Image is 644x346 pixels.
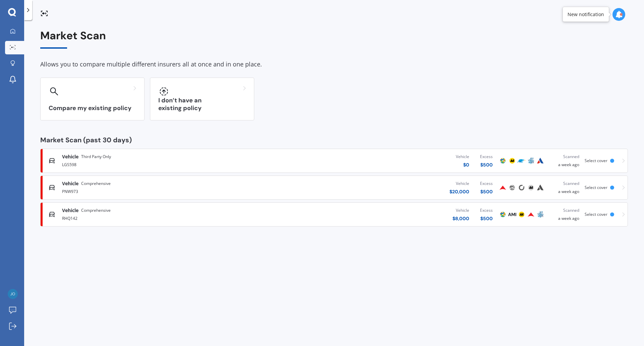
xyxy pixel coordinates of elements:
a: VehicleThird Party OnlyLGS598Vehicle$0Excess$500ProtectaAATrade Me InsuranceAMPAutosureScanneda w... [40,149,628,173]
img: AMP [536,210,544,218]
div: $ 20,000 [449,188,469,195]
div: Vehicle [449,180,469,187]
span: Select cover [585,211,607,217]
div: a week ago [550,153,579,168]
div: Vehicle [452,207,469,214]
div: $ 500 [480,188,493,195]
h3: Compare my existing policy [49,104,136,112]
span: Vehicle [62,207,78,214]
div: a week ago [550,180,579,195]
img: Protecta [508,184,516,192]
div: LGS598 [62,160,273,168]
span: Comprehensive [81,207,111,214]
span: Vehicle [62,180,78,187]
img: Autosure [536,184,544,192]
a: VehicleComprehensiveRHQ142Vehicle$8,000Excess$500ProtectaAMIAAProvidentAMPScanneda week agoSelect... [40,202,628,227]
span: Select cover [585,185,607,190]
div: RHQ142 [62,214,273,222]
img: Trade Me Insurance [518,157,526,165]
img: AMP [527,157,535,165]
div: a week ago [550,207,579,222]
img: 08b3995b84bd0ee4d67c9633a603fa2b [8,289,18,299]
span: Select cover [585,158,607,163]
div: PNW973 [62,187,273,195]
span: Vehicle [62,153,78,160]
img: Protecta [499,210,507,218]
a: VehicleComprehensivePNW973Vehicle$20,000Excess$500ProvidentProtectaCoveAAAutosureScanneda week ag... [40,176,628,200]
img: Protecta [499,157,507,165]
div: Scanned [550,180,579,187]
img: AA [518,210,526,218]
img: AMI [508,210,516,218]
img: Provident [527,210,535,218]
div: Scanned [550,153,579,160]
img: AA [527,184,535,192]
img: AA [508,157,516,165]
h3: I don’t have an existing policy [158,97,246,112]
img: Provident [499,184,507,192]
div: Excess [480,207,493,214]
img: Cove [518,184,526,192]
div: Excess [480,153,493,160]
div: Market Scan [40,30,628,49]
div: $ 500 [480,161,493,168]
div: Allows you to compare multiple different insurers all at once and in one place. [40,59,628,69]
span: Third Party Only [81,153,111,160]
div: Excess [480,180,493,187]
div: Market Scan (past 30 days) [40,137,628,143]
div: New notification [568,11,604,18]
div: $ 8,000 [452,215,469,222]
img: Autosure [536,157,544,165]
div: Vehicle [456,153,469,160]
div: Scanned [550,207,579,214]
div: $ 0 [456,161,469,168]
span: Comprehensive [81,180,111,187]
div: $ 500 [480,215,493,222]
